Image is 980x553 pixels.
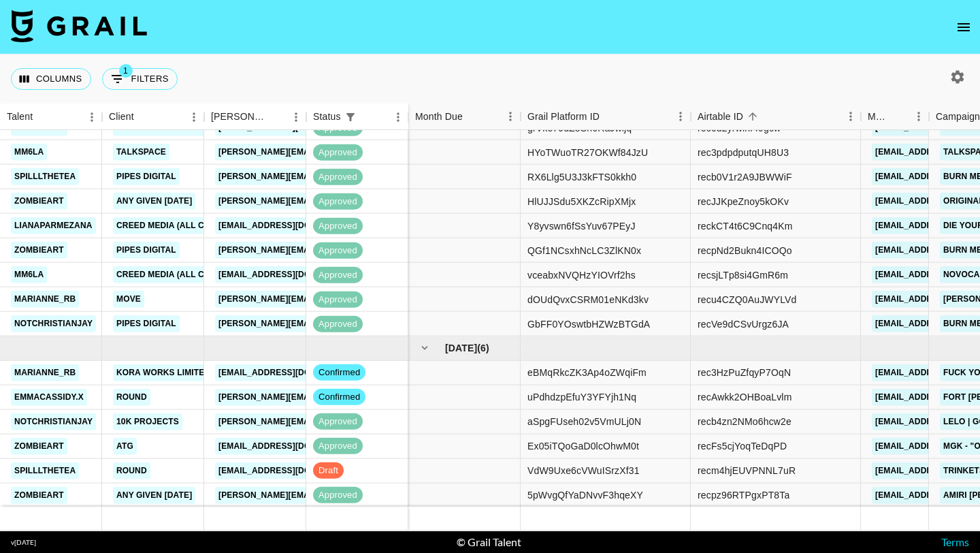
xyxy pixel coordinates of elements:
[527,145,648,159] div: HYoTWuoTR27OKWf84JzU
[215,388,437,405] a: [PERSON_NAME][EMAIL_ADDRESS][DOMAIN_NAME]
[313,293,363,306] span: approved
[698,243,792,257] div: recpNd2Bukn4ICOQo
[313,146,363,159] span: approved
[527,219,636,232] div: Y8yvswn6fSsYuv67PEyJ
[215,242,437,259] a: [PERSON_NAME][EMAIL_ADDRESS][DOMAIN_NAME]
[527,366,647,379] div: eBMqRkcZK3Ap4oZWqiFm
[941,535,969,548] a: Terms
[313,415,363,428] span: approved
[521,104,691,130] div: Grail Platform ID
[11,462,79,479] a: spilllthetea
[33,108,52,127] button: Sort
[134,108,153,127] button: Sort
[11,538,36,547] div: v [DATE]
[698,104,743,130] div: Airtable ID
[113,291,144,308] a: MOVE
[119,64,133,78] span: 1
[313,317,363,330] span: approved
[11,168,79,185] a: spilllthetea
[457,535,521,549] div: © Grail Talent
[743,107,762,126] button: Sort
[861,104,929,130] div: Manager
[527,390,636,404] div: uPdhdzpEfuY3YFYjh1Nq
[698,439,787,453] div: recFs5cjYoqTeDqPD
[698,390,791,404] div: recAwkk2OHBoaLvlm
[204,104,306,130] div: Booker
[215,144,507,161] a: [PERSON_NAME][EMAIL_ADDRESS][PERSON_NAME][DOMAIN_NAME]
[211,104,267,130] div: [PERSON_NAME]
[868,104,889,130] div: Manager
[215,462,367,479] a: [EMAIL_ADDRESS][DOMAIN_NAME]
[415,338,434,358] button: hide children
[11,437,67,454] a: zombieart
[670,106,691,127] button: Menu
[113,364,214,381] a: KORA WORKS LIMITED
[11,68,91,90] button: Select columns
[11,144,47,161] a: mm6la
[113,144,169,161] a: Talkspace
[11,10,147,42] img: Grail Talent
[286,107,306,127] button: Menu
[527,268,636,281] div: vceabxNVQHzYIOVrf2hs
[527,194,636,208] div: HlUJJSdu5XKZcRipXMjx
[527,464,640,477] div: VdW9Uxe6cVWuISrzXf31
[527,104,600,130] div: Grail Platform ID
[113,242,180,259] a: Pipes Digital
[11,291,79,308] a: marianne_rb
[527,317,650,330] div: GbFF0YOswtbHZWzBTGdA
[113,413,182,430] a: 10k Projects
[360,108,379,127] button: Sort
[313,104,341,130] div: Status
[102,104,204,130] div: Client
[698,366,791,379] div: rec3HzPuZfqyP7OqN
[698,415,791,428] div: recb4zn2NMo6hcw2e
[82,107,102,127] button: Menu
[477,341,489,355] span: ( 6 )
[909,106,929,127] button: Menu
[11,266,47,283] a: mm6la
[113,266,255,283] a: Creed Media (All Campaigns)
[11,217,96,234] a: lianaparmezana
[527,439,639,453] div: Ex05iTQoGaD0lcOhwM0t
[313,244,363,257] span: approved
[698,219,793,232] div: reckCT4t6C9Cnq4Km
[698,464,796,477] div: recm4hjEUVPNNL7uR
[388,107,408,127] button: Menu
[527,488,643,502] div: 5pWvgQfYaDNvvF3hqeXY
[463,107,482,126] button: Sort
[215,266,367,283] a: [EMAIL_ADDRESS][DOMAIN_NAME]
[950,14,977,41] button: open drawer
[527,292,649,306] div: dOUdQvxCSRM01eNKd3kv
[113,193,195,210] a: Any given [DATE]
[313,195,363,208] span: approved
[313,390,365,403] span: confirmed
[113,168,180,185] a: Pipes Digital
[11,364,79,381] a: marianne_rb
[698,145,789,159] div: rec3pdpdputqUH8U3
[109,104,134,130] div: Client
[527,170,636,183] div: RX6Llg5U3J3kFTS0kkh0
[113,315,180,332] a: Pipes Digital
[313,439,363,452] span: approved
[215,437,367,454] a: [EMAIL_ADDRESS][DOMAIN_NAME]
[698,170,792,183] div: recb0V1r2A9JBWWiF
[341,108,360,127] button: Show filters
[313,170,363,183] span: approved
[215,364,367,381] a: [EMAIL_ADDRESS][DOMAIN_NAME]
[600,107,619,126] button: Sort
[889,107,909,126] button: Sort
[113,486,195,503] a: Any given [DATE]
[215,168,437,185] a: [PERSON_NAME][EMAIL_ADDRESS][DOMAIN_NAME]
[215,217,367,234] a: [EMAIL_ADDRESS][DOMAIN_NAME]
[341,108,360,127] div: 1 active filter
[215,486,437,503] a: [PERSON_NAME][EMAIL_ADDRESS][DOMAIN_NAME]
[313,268,363,281] span: approved
[11,388,87,405] a: emmacassidy.x
[113,462,150,479] a: Round
[698,488,789,502] div: recpz96RTPgxPT8Ta
[698,268,788,281] div: recsjLTp8si4GmR6m
[184,107,204,127] button: Menu
[445,341,477,355] span: [DATE]
[500,106,521,127] button: Menu
[11,486,67,503] a: zombieart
